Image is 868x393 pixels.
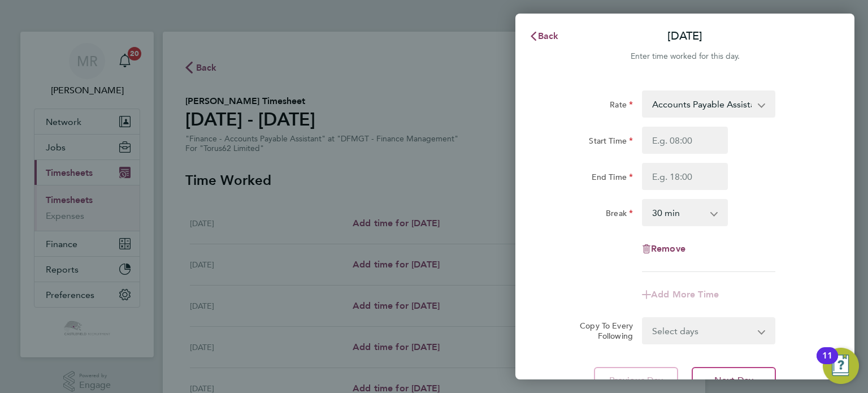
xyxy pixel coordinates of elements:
input: E.g. 08:00 [642,127,728,154]
label: Copy To Every Following [571,321,633,341]
label: Start Time [589,136,633,149]
label: Rate [610,100,633,113]
button: Remove [642,244,685,253]
span: Next Day [714,375,753,386]
label: Break [606,208,633,222]
div: 11 [822,356,832,370]
input: E.g. 18:00 [642,163,728,190]
span: Back [538,31,559,41]
button: Open Resource Center, 11 new notifications [823,348,859,384]
p: [DATE] [667,28,702,44]
label: End Time [592,172,633,185]
span: Remove [651,243,685,254]
button: Back [518,25,570,47]
div: Enter time worked for this day. [515,50,854,63]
